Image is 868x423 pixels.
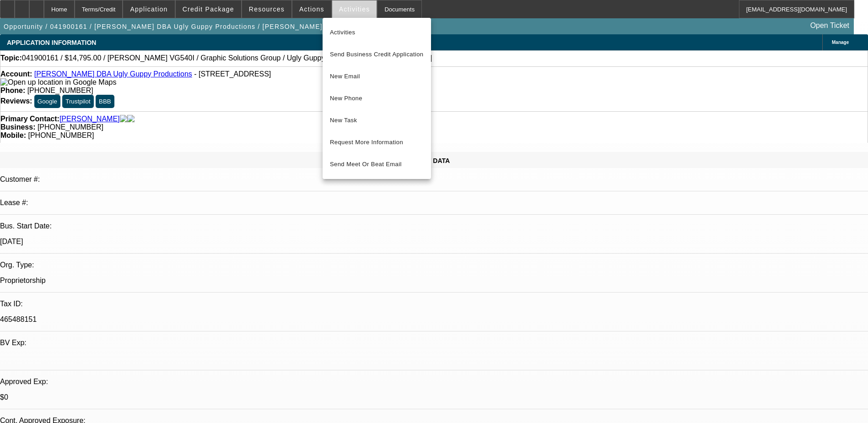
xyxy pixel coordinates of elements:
span: New Phone [330,93,424,104]
span: Send Meet Or Beat Email [330,159,424,170]
span: Send Business Credit Application [330,49,424,60]
span: Request More Information [330,137,424,148]
span: New Email [330,71,424,82]
span: New Task [330,115,424,126]
span: Activities [330,27,424,38]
